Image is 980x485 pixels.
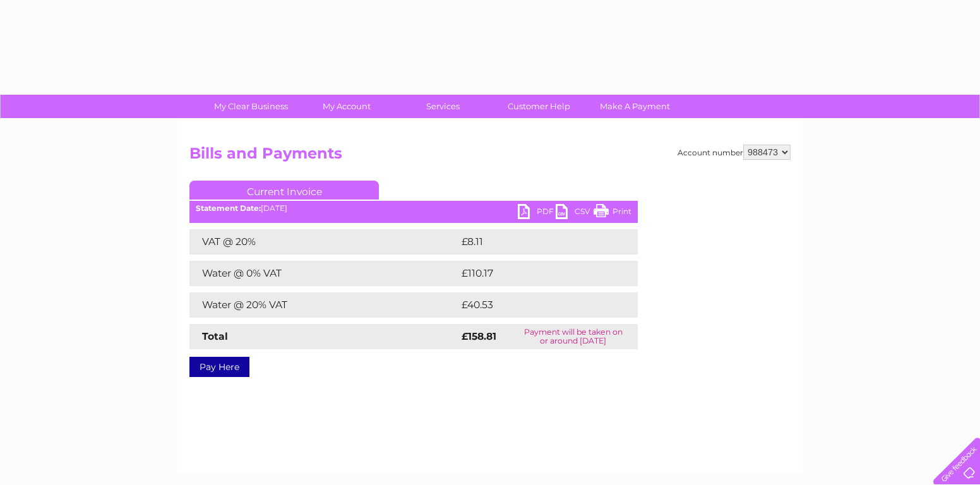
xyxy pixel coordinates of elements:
td: £110.17 [458,261,612,286]
a: My Account [295,95,399,118]
td: Water @ 20% VAT [189,292,458,318]
div: [DATE] [189,204,638,213]
strong: £158.81 [462,330,496,342]
td: VAT @ 20% [189,229,458,254]
a: Customer Help [487,95,591,118]
td: Payment will be taken on or around [DATE] [509,324,638,349]
h2: Bills and Payments [189,145,791,169]
td: Water @ 0% VAT [189,261,458,286]
a: Services [391,95,495,118]
a: CSV [556,204,594,222]
a: Print [594,204,631,222]
a: Pay Here [189,357,249,377]
td: £40.53 [458,292,612,318]
strong: Total [202,330,228,342]
a: Make A Payment [583,95,687,118]
b: Statement Date: [196,203,261,213]
td: £8.11 [458,229,604,254]
a: My Clear Business [199,95,303,118]
a: PDF [518,204,556,222]
a: Current Invoice [189,181,379,200]
div: Account number [678,145,791,160]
